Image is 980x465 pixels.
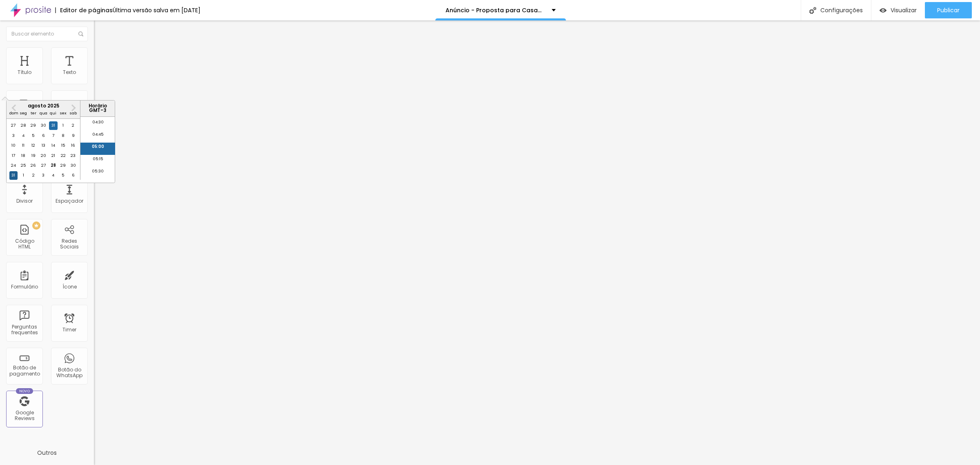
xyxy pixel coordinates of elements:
p: Horário [82,104,113,108]
button: Visualizar [871,2,925,18]
div: Choose sexta-feira, 1 de agosto de 2025 [59,121,67,130]
div: Choose domingo, 31 de agosto de 2025 [9,171,18,179]
li: 05:15 [80,155,115,167]
div: Formulário [11,284,38,290]
img: Icone [78,31,83,36]
div: Choose quarta-feira, 27 de agosto de 2025 [39,161,47,170]
div: Choose segunda-feira, 4 de agosto de 2025 [19,132,27,140]
div: agosto 2025 [7,104,80,108]
div: Choose quarta-feira, 20 de agosto de 2025 [39,152,47,160]
div: Choose terça-feira, 19 de agosto de 2025 [29,152,38,160]
div: Título [18,69,31,75]
iframe: Editor [94,20,980,465]
div: Choose quinta-feira, 21 de agosto de 2025 [49,152,57,160]
div: Choose segunda-feira, 11 de agosto de 2025 [19,141,27,150]
div: Choose segunda-feira, 1 de setembro de 2025 [19,171,27,179]
div: Choose terça-feira, 2 de setembro de 2025 [29,171,38,179]
p: GMT -3 [82,108,113,113]
div: Choose sábado, 6 de setembro de 2025 [69,171,77,179]
li: 04:30 [80,118,115,130]
div: Choose domingo, 17 de agosto de 2025 [9,152,18,160]
div: Perguntas frequentes [8,324,40,336]
div: ter [29,109,38,117]
div: Choose sexta-feira, 15 de agosto de 2025 [59,141,67,150]
li: 05:00 [80,143,115,155]
img: Icone [809,7,816,14]
div: qua [39,109,47,117]
div: Choose segunda-feira, 25 de agosto de 2025 [19,161,27,170]
div: Choose terça-feira, 5 de agosto de 2025 [29,132,38,140]
div: Choose segunda-feira, 18 de agosto de 2025 [19,152,27,160]
p: Anúncio - Proposta para Casamentos [445,7,546,13]
li: 04:45 [80,130,115,143]
div: seg [19,109,27,117]
div: Choose sexta-feira, 5 de setembro de 2025 [59,171,67,179]
div: Texto [63,69,76,75]
div: Choose quinta-feira, 4 de setembro de 2025 [49,171,57,179]
div: Choose domingo, 3 de agosto de 2025 [9,132,18,140]
div: Choose sábado, 30 de agosto de 2025 [69,161,77,170]
div: Choose sexta-feira, 29 de agosto de 2025 [59,161,67,170]
div: Google Reviews [8,410,40,422]
div: Botão de pagamento [8,365,40,377]
div: Choose quarta-feira, 3 de setembro de 2025 [39,171,47,179]
li: 05:45 [80,179,115,192]
button: Publicar [925,2,972,18]
div: Novo [16,388,33,394]
div: Choose quinta-feira, 14 de agosto de 2025 [49,141,57,150]
div: Código HTML [8,238,40,250]
button: Previous Month [7,101,20,114]
div: sex [59,109,67,117]
div: Choose sábado, 2 de agosto de 2025 [69,121,77,130]
div: Choose quinta-feira, 28 de agosto de 2025 [49,161,57,170]
div: Choose sexta-feira, 22 de agosto de 2025 [59,152,67,160]
div: Ícone [62,284,77,290]
div: Choose quinta-feira, 31 de julho de 2025 [49,121,57,130]
div: Choose terça-feira, 26 de agosto de 2025 [29,161,38,170]
div: Choose sábado, 9 de agosto de 2025 [69,132,77,140]
div: Choose domingo, 24 de agosto de 2025 [9,161,18,170]
div: month 2025-08 [9,121,78,181]
div: Botão do WhatsApp [53,367,85,379]
span: Visualizar [891,7,917,13]
div: Editor de páginas [55,7,113,13]
input: Buscar elemento [6,27,88,41]
div: qui [49,109,57,117]
div: Choose terça-feira, 12 de agosto de 2025 [29,141,38,150]
div: Choose segunda-feira, 28 de julho de 2025 [19,121,27,130]
div: Espaçador [56,198,83,204]
div: Choose quinta-feira, 7 de agosto de 2025 [49,132,57,140]
div: Choose quarta-feira, 13 de agosto de 2025 [39,141,47,150]
div: Choose quarta-feira, 6 de agosto de 2025 [39,132,47,140]
div: Choose domingo, 10 de agosto de 2025 [9,141,18,150]
div: Divisor [16,198,33,204]
div: Choose domingo, 27 de julho de 2025 [9,121,18,130]
li: 05:30 [80,167,115,179]
img: view-1.svg [880,7,886,14]
div: Choose quarta-feira, 30 de julho de 2025 [39,121,47,130]
div: Redes Sociais [53,238,85,250]
div: Timer [62,327,76,333]
div: Choose sexta-feira, 8 de agosto de 2025 [59,132,67,140]
div: Última versão salva em [DATE] [113,7,200,13]
div: Choose terça-feira, 29 de julho de 2025 [29,121,38,130]
span: Publicar [937,7,960,13]
div: Choose sábado, 16 de agosto de 2025 [69,141,77,150]
div: Choose sábado, 23 de agosto de 2025 [69,152,77,160]
button: Next Month [67,101,80,114]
